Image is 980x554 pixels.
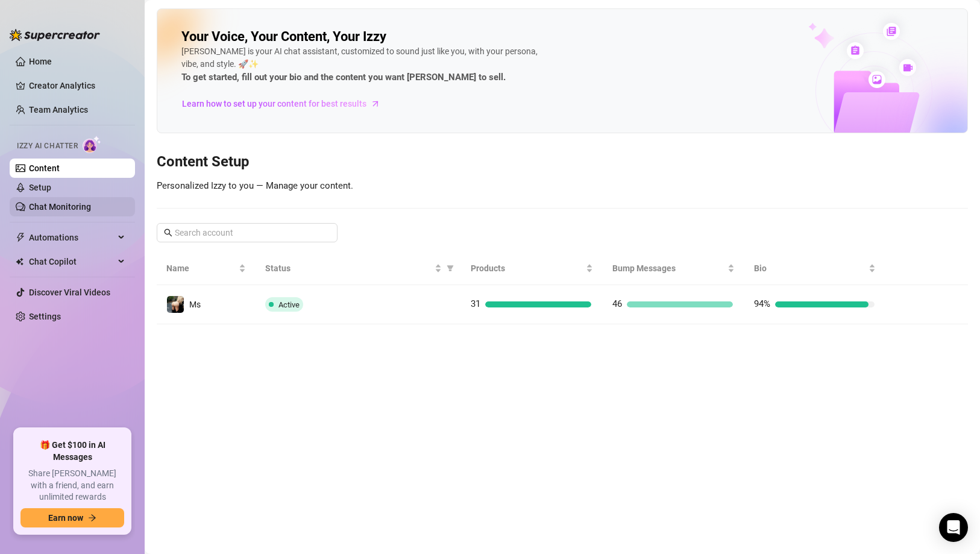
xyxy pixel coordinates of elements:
a: Creator Analytics [29,76,125,95]
span: Personalized Izzy to you — Manage your content. [157,180,353,191]
th: Status [256,252,461,285]
span: Ms [189,300,201,309]
span: 94% [754,298,770,309]
th: Bio [744,252,886,285]
input: Search account [175,226,321,239]
span: Active [278,300,300,309]
span: Name [166,262,236,275]
a: Content [29,163,60,173]
span: Share [PERSON_NAME] with a friend, and earn unlimited rewards [20,468,124,503]
th: Name [157,252,256,285]
h2: Your Voice, Your Content, Your Izzy [181,28,386,45]
span: 46 [612,298,622,309]
th: Bump Messages [603,252,744,285]
img: Chat Copilot [16,257,24,266]
span: arrow-right [88,514,96,522]
a: Settings [29,312,61,321]
span: Izzy AI Chatter [17,140,78,152]
a: Home [29,57,52,66]
span: filter [444,259,456,277]
a: Discover Viral Videos [29,288,110,297]
th: Products [461,252,603,285]
span: Learn how to set up your content for best results [182,97,366,110]
a: Chat Monitoring [29,202,91,212]
h3: Content Setup [157,153,968,172]
div: Open Intercom Messenger [939,513,968,542]
strong: To get started, fill out your bio and the content you want [PERSON_NAME] to sell. [181,72,506,83]
span: Bump Messages [612,262,725,275]
a: Team Analytics [29,105,88,115]
span: Products [471,262,583,275]
a: Setup [29,183,51,192]
button: Earn nowarrow-right [20,508,124,527]
span: thunderbolt [16,233,25,242]
span: Status [265,262,432,275]
img: AI Chatter [83,136,101,153]
img: ai-chatter-content-library-cLFOSyPT.png [781,10,967,133]
span: Earn now [48,513,83,523]
span: arrow-right [369,98,382,110]
div: [PERSON_NAME] is your AI chat assistant, customized to sound just like you, with your persona, vi... [181,45,543,85]
span: search [164,228,172,237]
span: 🎁 Get $100 in AI Messages [20,439,124,463]
span: Chat Copilot [29,252,115,271]
span: filter [447,265,454,272]
span: 31 [471,298,480,309]
img: Ms [167,296,184,313]
span: Bio [754,262,867,275]
img: logo-BBDzfeDw.svg [10,29,100,41]
a: Learn how to set up your content for best results [181,94,389,113]
span: Automations [29,228,115,247]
